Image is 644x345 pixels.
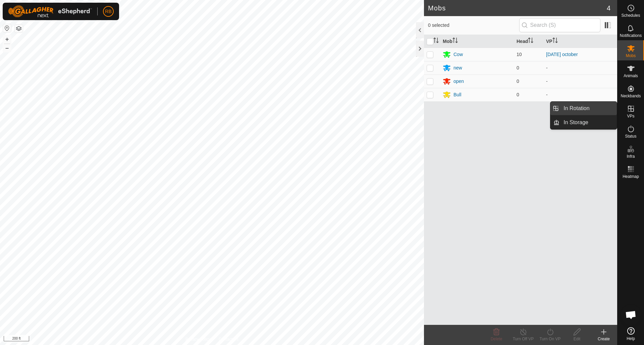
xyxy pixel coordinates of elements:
button: + [3,35,11,43]
div: Edit [563,336,590,342]
a: In Storage [559,116,617,129]
div: Create [590,336,617,342]
span: Neckbands [621,94,641,98]
a: Privacy Policy [185,336,211,342]
td: - [543,75,617,88]
li: In Rotation [550,102,617,115]
button: – [3,44,11,52]
div: Bull [453,91,461,98]
span: 0 [517,79,519,84]
span: 4 [607,3,610,13]
span: In Rotation [563,104,589,112]
button: Reset Map [3,24,11,32]
div: new [453,64,462,71]
div: Turn Off VP [510,336,537,342]
td: - [543,61,617,75]
input: Search (S) [519,18,600,32]
span: Notifications [620,34,642,38]
div: Cow [453,51,463,58]
img: Gallagher Logo [8,5,92,17]
span: RB [105,8,111,15]
h2: Mobs [428,4,607,12]
span: Mobs [626,54,636,58]
div: Open chat [621,305,641,325]
span: Animals [624,74,638,78]
a: [DATE] october [546,52,578,57]
span: 0 [517,92,519,97]
div: open [453,78,464,85]
a: Contact Us [219,336,238,342]
span: Help [627,337,635,341]
p-sorticon: Activate to sort [433,39,439,44]
span: 0 [517,65,519,70]
button: Map Layers [15,24,23,33]
p-sorticon: Activate to sort [552,39,558,44]
span: VPs [627,114,634,118]
p-sorticon: Activate to sort [528,39,533,44]
p-sorticon: Activate to sort [452,39,458,44]
th: VP [543,35,617,48]
td: - [543,88,617,101]
th: Mob [440,35,514,48]
span: Delete [491,337,502,341]
a: In Rotation [559,102,617,115]
span: In Storage [563,118,588,127]
li: In Storage [550,116,617,129]
div: Turn On VP [537,336,563,342]
span: Infra [627,154,635,158]
a: Help [618,325,644,343]
span: Schedules [621,13,640,17]
span: Heatmap [623,175,639,179]
span: 10 [517,52,522,57]
span: 0 selected [428,22,519,29]
th: Head [514,35,543,48]
span: Status [625,134,636,138]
